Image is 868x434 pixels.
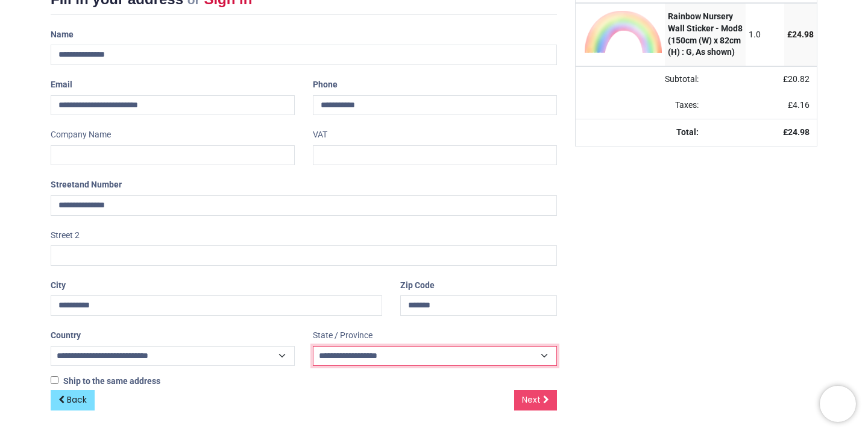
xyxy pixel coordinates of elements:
[51,175,122,195] label: Street
[313,125,327,145] label: VAT
[788,74,810,84] span: 20.82
[313,325,373,346] label: State / Province
[749,29,782,41] div: 1.0
[820,386,856,422] iframe: Brevo live chat
[514,390,557,410] a: Next
[51,75,72,95] label: Email
[51,390,95,410] a: Back
[313,75,338,95] label: Phone
[783,74,810,84] span: £
[668,11,743,57] strong: Rainbow Nursery Wall Sticker - Mod8 (150cm (W) x 82cm (H) : G, As shown)
[67,394,87,406] span: Back
[793,100,810,110] span: 4.16
[400,275,435,296] label: Zip Code
[787,30,814,39] span: £
[51,25,74,45] label: Name
[576,66,706,93] td: Subtotal:
[51,376,160,388] label: Ship to the same address
[676,127,699,137] strong: Total:
[522,394,541,406] span: Next
[51,376,58,384] input: Ship to the same address
[75,180,122,189] span: and Number
[792,30,814,39] span: 24.98
[788,127,810,137] span: 24.98
[576,92,706,119] td: Taxes:
[783,127,810,137] strong: £
[51,225,80,246] label: Street 2
[51,275,66,296] label: City
[585,11,662,53] img: UAAAABklEQVQDAInPUTg3YpcpAAAAAElFTkSuQmCC
[51,325,81,346] label: Country
[51,125,111,145] label: Company Name
[788,100,810,110] span: £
